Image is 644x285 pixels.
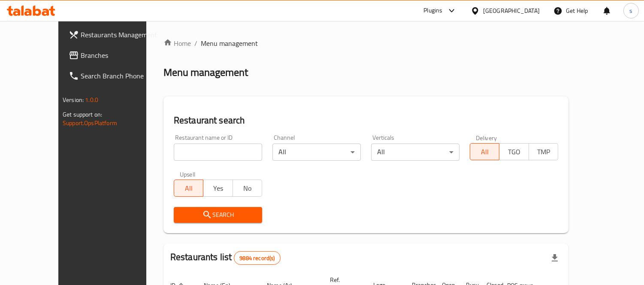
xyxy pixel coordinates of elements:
button: TGO [499,143,529,160]
span: 9884 record(s) [234,254,280,262]
button: TMP [529,143,558,160]
span: Menu management [201,38,258,48]
h2: Restaurants list [170,251,281,265]
a: Support.OpsPlatform [63,117,117,129]
button: Yes [203,180,233,197]
button: All [174,180,203,197]
div: Export file [544,248,565,268]
a: Branches [62,45,166,66]
span: Get support on: [63,109,102,120]
button: Search [174,207,262,223]
div: All [272,144,361,161]
div: [GEOGRAPHIC_DATA] [483,6,540,15]
span: TGO [503,146,525,158]
button: No [233,180,262,197]
span: Branches [81,50,159,60]
label: Upsell [180,171,196,177]
span: Restaurants Management [81,30,159,40]
input: Search for restaurant name or ID.. [174,144,262,161]
div: Plugins [423,6,442,16]
div: Total records count [234,251,280,265]
a: Home [163,38,191,48]
button: All [470,143,499,160]
a: Search Branch Phone [62,66,166,86]
span: Search [181,210,255,220]
span: s [629,6,632,15]
span: No [236,182,259,195]
span: All [178,182,200,195]
span: Version: [63,94,84,105]
label: Delivery [476,135,497,141]
span: Search Branch Phone [81,71,159,81]
span: 1.0.0 [85,94,98,105]
nav: breadcrumb [163,38,568,48]
h2: Menu management [163,66,248,79]
li: / [194,38,197,48]
span: TMP [532,146,555,158]
div: All [371,144,460,161]
a: Restaurants Management [62,24,166,45]
span: All [474,146,496,158]
span: Yes [207,182,229,195]
h2: Restaurant search [174,114,558,127]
